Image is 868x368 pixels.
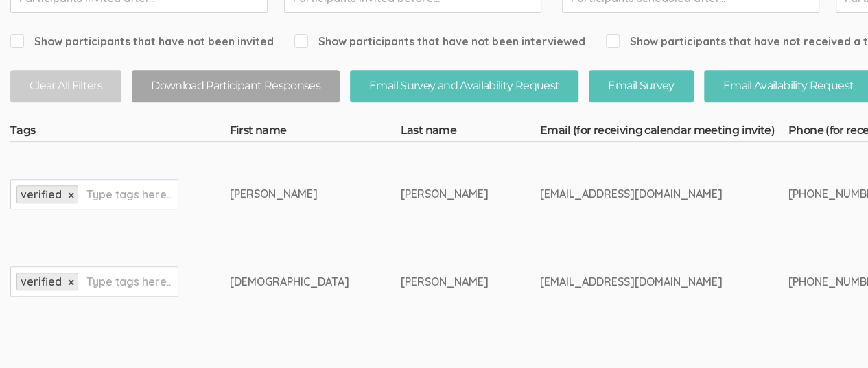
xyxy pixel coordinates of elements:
div: [EMAIL_ADDRESS][DOMAIN_NAME] [540,274,737,290]
a: × [68,189,74,201]
button: Download Participant Responses [132,70,340,102]
a: × [68,277,74,288]
iframe: Chat Widget [799,302,868,368]
div: [EMAIL_ADDRESS][DOMAIN_NAME] [540,186,737,202]
span: verified [21,187,62,201]
input: Type tags here... [86,273,172,290]
div: [PERSON_NAME] [401,274,489,290]
div: [DEMOGRAPHIC_DATA] [230,274,349,290]
input: Type tags here... [86,185,172,203]
span: Show participants that have not been interviewed [294,34,585,49]
button: Email Survey [589,70,693,102]
th: Tags [10,123,230,142]
span: verified [21,275,62,288]
th: First name [230,123,401,142]
div: [PERSON_NAME] [230,186,349,202]
th: Last name [401,123,540,142]
span: Show participants that have not been invited [10,34,274,49]
th: Email (for receiving calendar meeting invite) [540,123,788,142]
div: [PERSON_NAME] [401,186,489,202]
button: Clear All Filters [10,70,121,102]
button: Email Survey and Availability Request [350,70,578,102]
